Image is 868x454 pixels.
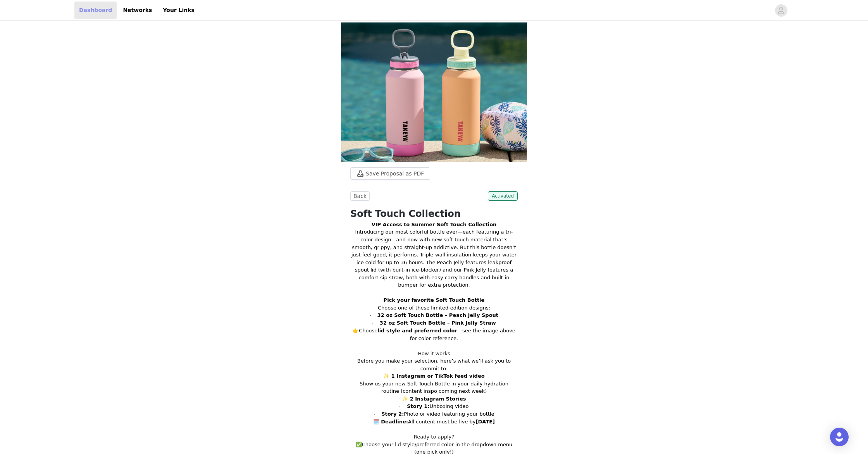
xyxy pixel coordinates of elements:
strong: 32 oz Soft Touch Bottle – Peach Jelly Spout [377,312,498,318]
a: Your Links [158,2,199,19]
strong: Pick your favorite Soft Touch Bottle [384,297,485,303]
strong: 2 Instagram Stories [410,396,466,402]
p: Before you make your selection, here’s what we’ll ask you to commit to: [350,357,518,372]
span: ✅ [356,442,362,447]
div: Open Intercom Messenger [830,428,849,446]
strong: VIP Access to Summer Soft Touch Collection [372,222,497,227]
span: 👉 [353,328,359,334]
a: Networks [118,2,157,19]
span: ✨ [383,373,389,379]
span: · [370,312,377,318]
strong: 32 oz Soft Touch Bottle – Pink Jelly Straw [380,320,496,326]
strong: Deadline: [381,419,408,425]
span: ✨ [402,396,408,402]
span: · [400,403,407,409]
button: Back [350,191,370,201]
div: avatar [777,4,785,17]
h3: How it works [350,350,518,358]
span: Activated [488,191,518,201]
p: Photo or video featuring your bottle [350,410,518,418]
a: Dashboard [74,2,117,19]
strong: [DATE] [475,419,494,425]
p: Introducing our most colorful bottle ever—each featuring a tri-color design—and now with new soft... [350,228,518,289]
h1: Soft Touch Collection [350,207,518,221]
p: Show us your new Soft Touch Bottle in your daily hydration routine (content inspo coming next week) [350,372,518,395]
p: All content must be live by [350,418,518,426]
span: · [372,320,380,326]
span: 🗓️ [373,419,379,425]
span: · [374,411,382,417]
h3: Ready to apply? [350,433,518,441]
strong: Story 1: [407,403,429,409]
p: Unboxing video [350,402,518,410]
strong: 1 Instagram or TikTok feed video [391,373,485,379]
img: campaign image [341,22,527,162]
strong: lid style and preferred color [377,328,457,334]
p: Choose one of these limited-edition designs: [350,296,518,311]
button: Save Proposal as PDF [350,167,430,180]
p: Choose —see the image above for color reference. [350,327,518,342]
strong: Story 2: [381,411,404,417]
